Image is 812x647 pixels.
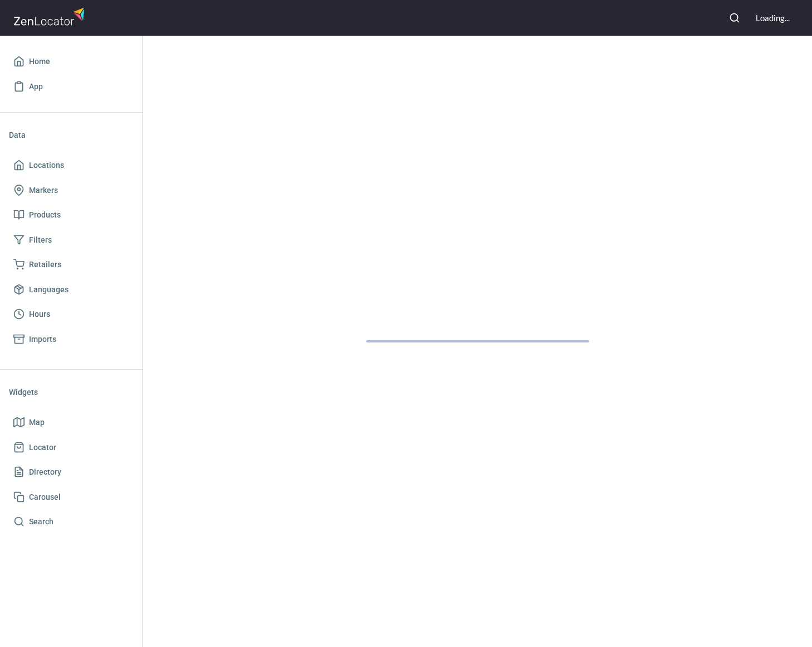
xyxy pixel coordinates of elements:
a: Directory [9,460,133,485]
a: App [9,74,133,99]
span: App [29,80,43,94]
a: Markers [9,178,133,203]
span: Markers [29,184,58,197]
img: zenlocator [13,4,88,28]
span: Filters [29,233,52,247]
button: Search [722,6,747,30]
span: Imports [29,332,56,346]
span: Locations [29,158,64,172]
span: Carousel [29,490,61,504]
a: Carousel [9,485,133,510]
span: Retailers [29,258,61,272]
span: Search [29,515,54,529]
span: Directory [29,465,61,479]
span: Languages [29,283,69,297]
a: Languages [9,277,133,302]
span: Products [29,208,61,222]
a: Retailers [9,252,133,277]
a: Hours [9,302,133,327]
a: Home [9,49,133,74]
a: Products [9,202,133,228]
a: Locations [9,153,133,178]
span: Locator [29,441,56,455]
li: Data [9,122,133,148]
a: Filters [9,228,133,253]
div: Loading... [756,12,790,24]
span: Map [29,416,45,429]
span: Home [29,55,50,69]
a: Map [9,410,133,435]
span: Hours [29,307,50,321]
a: Imports [9,327,133,352]
a: Locator [9,435,133,460]
li: Widgets [9,379,133,405]
a: Search [9,509,133,534]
